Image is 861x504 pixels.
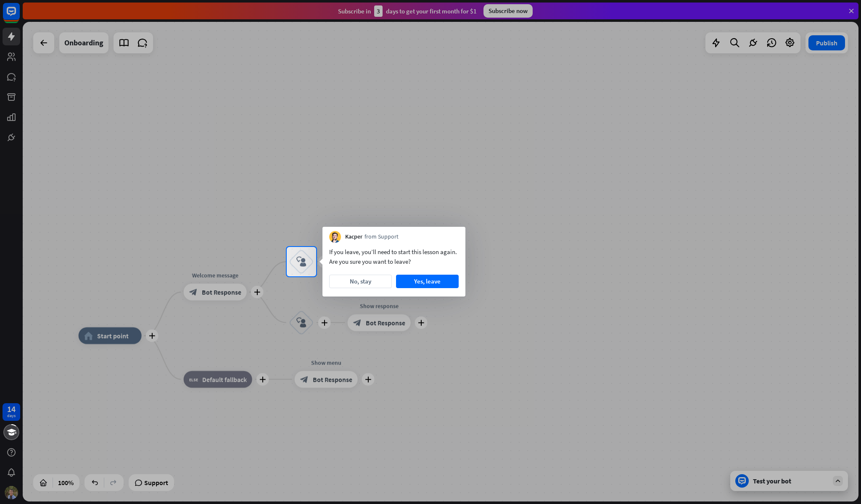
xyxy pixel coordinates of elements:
[364,233,399,241] span: from Support
[329,247,459,266] div: If you leave, you’ll need to start this lesson again. Are you sure you want to leave?
[329,275,392,288] button: No, stay
[396,275,459,288] button: Yes, leave
[7,3,32,29] button: Open LiveChat chat widget
[345,233,362,241] span: Kacper
[296,257,306,267] i: block_user_input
